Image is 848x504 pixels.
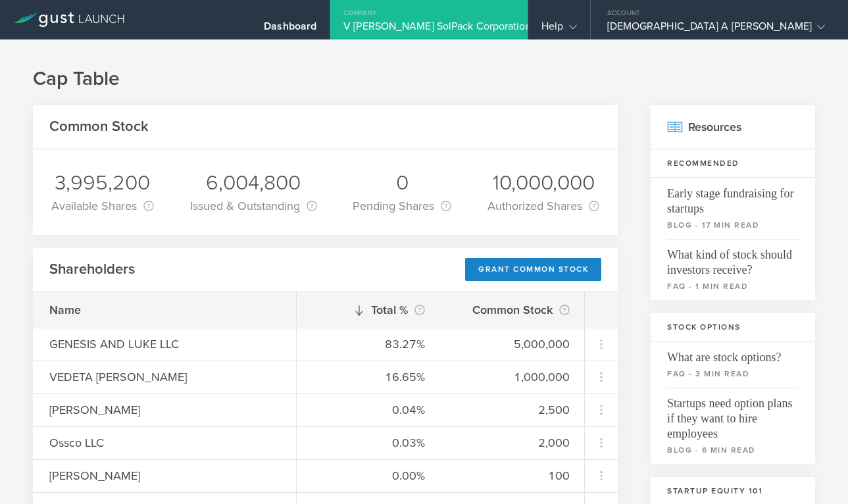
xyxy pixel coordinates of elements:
[49,260,135,279] h2: Shareholders
[651,178,815,239] a: Early stage fundraising for startupsblog - 17 min read
[313,336,425,353] div: 83.27%
[353,169,451,197] div: 0
[33,66,815,92] h1: Cap Table
[49,368,280,386] div: VEDETA [PERSON_NAME]
[51,169,154,197] div: 3,995,200
[651,239,815,300] a: What kind of stock should investors receive?faq - 1 min read
[667,219,799,231] small: blog - 17 min read
[313,434,425,451] div: 0.03%
[667,444,799,456] small: blog - 6 min read
[458,401,570,418] div: 2,500
[49,301,280,318] div: Name
[458,467,570,484] div: 100
[651,313,815,341] h3: Stock Options
[651,341,815,388] a: What are stock options?faq - 3 min read
[667,239,799,278] span: What kind of stock should investors receive?
[667,178,799,216] span: Early stage fundraising for startups
[313,467,425,484] div: 0.00%
[667,388,799,441] span: Startups need option plans if they want to hire employees
[651,388,815,464] a: Startups need option plans if they want to hire employeesblog - 6 min read
[667,280,799,292] small: faq - 1 min read
[49,336,280,353] div: GENESIS AND LUKE LLC
[487,169,599,197] div: 10,000,000
[782,441,848,504] iframe: Chat Widget
[51,197,154,215] div: Available Shares
[49,117,149,136] h2: Common Stock
[190,197,316,215] div: Issued & Outstanding
[190,169,316,197] div: 6,004,800
[458,434,570,451] div: 2,000
[465,258,601,281] div: Grant Common Stock
[458,301,570,319] div: Common Stock
[313,401,425,418] div: 0.04%
[541,20,576,39] div: Help
[651,149,815,178] h3: Recommended
[458,336,570,353] div: 5,000,000
[458,368,570,386] div: 1,000,000
[667,341,799,365] span: What are stock options?
[343,20,514,39] div: V [PERSON_NAME] SolPack Corporation
[49,401,280,418] div: [PERSON_NAME]
[49,467,280,484] div: [PERSON_NAME]
[313,368,425,386] div: 16.65%
[651,105,815,149] h2: Resources
[353,197,451,215] div: Pending Shares
[607,20,825,39] div: [DEMOGRAPHIC_DATA] A [PERSON_NAME]
[313,301,425,319] div: Total %
[487,197,599,215] div: Authorized Shares
[49,434,280,451] div: Ossco LLC
[264,20,316,39] div: Dashboard
[667,368,799,380] small: faq - 3 min read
